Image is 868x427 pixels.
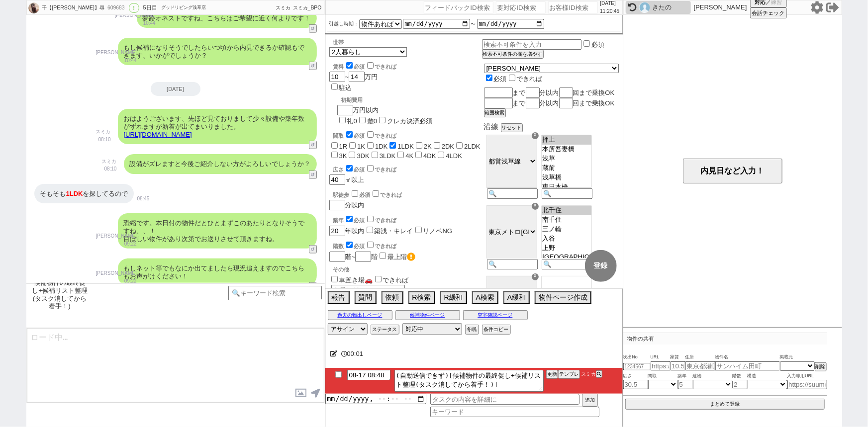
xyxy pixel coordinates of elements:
[482,50,544,59] button: 検索不可条件の欄を増やす
[623,363,651,370] input: 1234567
[535,291,591,304] button: 物件ページ作成
[532,132,539,139] div: ☓
[715,353,780,361] span: 物件名
[542,145,591,154] option: 本所吾妻橋
[102,165,117,173] p: 08:10
[405,152,413,160] label: 4K
[367,62,374,69] input: できれば
[347,117,357,125] label: 礼0
[787,380,827,389] input: https://suumo.jp/chintai/jnc_000022489271
[780,353,793,361] span: 掲載元
[329,164,482,185] div: ㎡以上
[341,96,432,104] div: 初期費用
[357,143,365,150] label: 1K
[685,353,715,361] span: 住所
[375,143,387,150] label: 1DK
[395,310,460,320] button: 候補物件ページ
[678,380,693,389] input: 5
[373,190,379,197] input: できれば
[639,2,650,13] img: default_icon.jpg
[542,225,591,234] option: 三ノ輪
[532,203,539,210] div: ☓
[354,167,365,172] span: 必須
[31,279,89,310] span: 候補物件の最終促し+候補リスト整理(タスク消してから着手！)
[501,123,523,132] button: リセット
[115,19,156,27] p: 10:44
[124,131,192,138] a: [URL][DOMAIN_NAME]
[96,49,137,57] p: [PERSON_NAME]
[367,117,377,125] label: 敷0
[625,399,825,410] button: まとめて登録
[542,215,591,225] option: 南千住
[371,192,402,198] label: できれば
[446,152,462,160] label: 4LDK
[118,213,317,249] div: 恐縮です。本日付の物件だとひとまずこのあたりとなりそうですね、、！ 目ぼしい物件があり次第でお送りさせて頂きますね。
[66,190,83,197] span: 1LDK
[494,75,507,83] span: 必須
[585,250,617,282] button: 登録
[293,5,322,10] span: スミカ_BPO
[430,394,579,405] input: タスクの内容を詳細に
[161,4,206,12] div: グッドリビング浅草店
[118,109,317,144] div: おはようございます、先ほど見ておりまして少々設備や築年数がずれますが新着が出てまいりました。
[532,273,539,280] div: ☓
[367,165,374,171] input: できれば
[365,217,397,223] label: できれば
[309,141,317,149] button: ↺
[600,7,620,15] p: 11:20:45
[582,394,598,407] button: 追加
[548,1,598,13] input: お客様ID検索
[591,41,604,48] label: 必須
[465,325,479,335] button: 冬眠
[339,84,352,91] label: 駐込
[339,143,348,150] label: 1R
[623,372,648,380] span: 広さ
[815,362,827,371] button: 削除
[28,2,39,13] img: 0h-zYaXQgDclV0GGwvGWMMawRIcT9XaStHX3k4MkJNK2dNfTEHC3tqMhJIK2IZKTRRXC44MBVMLWNWdlwHDh9PeDNGaQIeb1F...
[542,173,591,182] option: 浅草橋
[715,361,780,371] input: サンハイム田町
[365,64,397,70] label: できれば
[333,164,482,173] div: 広さ
[137,8,317,28] div: 夢路オネストですね、こちらはご希望に近く何よりです！
[309,171,317,179] button: ↺
[496,1,546,13] input: 要対応ID検索
[115,11,156,19] p: [PERSON_NAME]
[380,152,396,160] label: 3LDK
[678,372,693,380] span: 築年
[34,184,134,204] div: そもそも を探してるので
[328,291,350,304] button: 報告
[333,266,482,273] p: その他
[339,152,347,160] label: 3K
[546,370,558,379] button: 更新
[333,61,397,71] div: 賃料
[96,240,137,248] p: 09:22
[733,380,748,389] input: 2
[471,21,476,27] label: 〜
[750,7,787,18] button: 会話チェック
[143,4,157,12] div: 5日目
[423,227,453,235] label: リノベNG
[129,3,139,13] div: !
[309,24,317,33] button: ↺
[276,5,290,10] span: スミカ
[484,98,619,108] div: まで 分以内
[96,136,111,144] p: 08:10
[482,325,511,335] button: 条件コピー
[329,214,482,236] div: 年以内
[464,143,481,150] label: 2LDK
[347,350,364,357] span: 00:01
[694,3,747,11] p: [PERSON_NAME]
[693,372,733,380] span: 建物
[487,259,538,269] input: 🔍
[333,39,482,46] div: 世帯
[329,20,359,28] label: 引越し時期：
[333,240,482,250] div: 階数
[671,353,685,361] span: 家賃
[387,253,415,260] label: 最上階
[440,291,467,304] button: R緩和
[309,245,317,254] button: ↺
[382,291,403,304] button: 依頼
[542,188,592,199] input: 🔍
[365,133,397,139] label: できれば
